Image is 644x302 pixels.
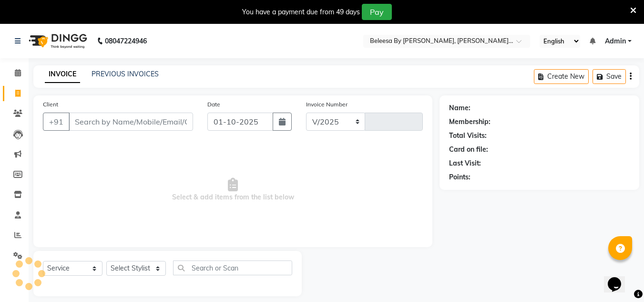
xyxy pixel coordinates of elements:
img: logo [24,28,90,54]
b: 08047224946 [105,28,147,54]
div: Membership: [449,117,491,127]
span: Select & add items from the list below [43,142,423,238]
label: Client [43,100,58,109]
span: Admin [605,36,626,46]
a: PREVIOUS INVOICES [92,70,159,78]
iframe: chat widget [604,264,634,292]
button: +91 [43,113,70,131]
input: Search by Name/Mobile/Email/Code [69,113,193,131]
a: INVOICE [45,66,80,83]
button: Create New [534,69,589,84]
div: Last Visit: [449,158,481,168]
div: Card on file: [449,145,488,155]
label: Date [207,100,220,109]
input: Search or Scan [173,260,292,275]
button: Pay [362,4,392,20]
button: Save [593,69,626,84]
div: You have a payment due from 49 days [242,7,360,17]
div: Total Visits: [449,131,487,141]
div: Points: [449,172,470,182]
label: Invoice Number [306,100,348,109]
div: Name: [449,103,470,113]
